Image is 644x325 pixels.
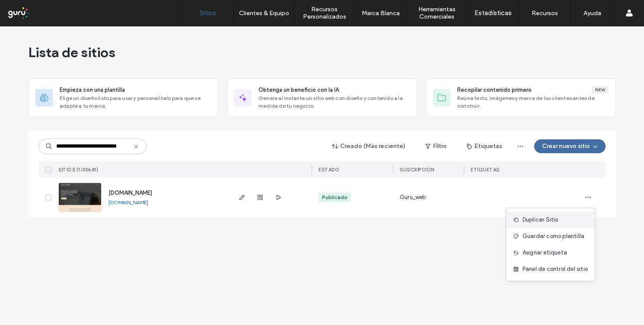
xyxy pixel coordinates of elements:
span: Empieza con una plantilla [60,86,125,94]
a: [DOMAIN_NAME] [108,190,152,196]
span: ETIQUETAS [471,167,500,173]
span: Genera al instante un sitio web con diseño y contenido a la medida de tu negocio. [258,94,410,110]
label: Herramientas Comerciales [407,6,467,20]
span: Panel de control del sitio [523,265,588,274]
div: Empieza con una plantillaElige un diseño listo para usar y personalízalo para que se adapte a tu ... [28,78,218,117]
span: Asignar etiqueta [523,248,567,257]
label: Recursos [532,10,558,17]
button: Filtro [417,139,456,153]
label: Sitios [200,9,216,17]
span: Lista de sitios [28,44,115,61]
span: SITIOS (1/30641) [58,167,98,173]
span: Obtenga un beneficio con la IA [258,86,339,94]
button: Crear nuevo sitio [534,139,606,153]
span: Recopilar contenido primero [457,86,532,94]
div: Publicado [322,193,348,201]
label: Ayuda [583,10,601,17]
span: Elige un diseño listo para usar y personalízalo para que se adapte a tu marca. [60,94,211,110]
label: Estadísticas [475,9,512,17]
div: New [592,86,609,94]
span: Suscripción [400,167,434,173]
a: [DOMAIN_NAME] [108,199,148,206]
span: Guardar como plantilla [523,232,584,241]
span: ESTADO [319,167,339,173]
span: Ayuda [19,6,43,14]
div: Obtenga un beneficio con la IAGenera al instante un sitio web con diseño y contenido a la medida ... [227,78,417,117]
span: Guru_web [400,193,426,202]
label: Marca Blanca [362,10,400,17]
label: Recursos Personalizados [294,6,354,20]
label: Clientes & Equipo [239,10,289,17]
button: Creado (Más reciente) [325,139,413,153]
span: Reúna texto, imágenes y marca de los clientes antes de construir. [457,94,609,110]
div: Recopilar contenido primeroNewReúna texto, imágenes y marca de los clientes antes de construir. [426,78,616,117]
button: Etiquetas [459,139,510,153]
span: Duplicar Sitio [523,216,558,224]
